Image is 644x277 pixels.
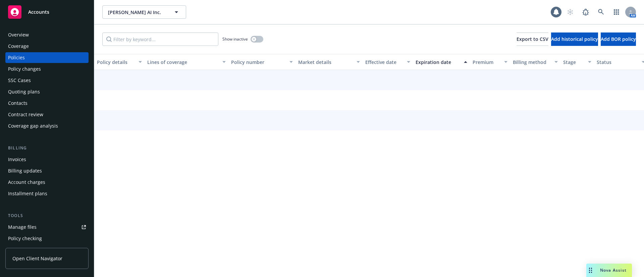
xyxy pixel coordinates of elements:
[8,121,58,131] div: Coverage gap analysis
[5,145,89,151] div: Billing
[610,5,623,19] a: Switch app
[5,64,89,74] a: Policy changes
[8,41,29,52] div: Coverage
[365,59,403,66] div: Effective date
[8,86,40,97] div: Quoting plans
[94,54,145,70] button: Policy details
[222,36,248,42] span: Show inactive
[586,264,632,277] button: Nova Assist
[551,36,598,42] span: Add historical policy
[8,109,43,120] div: Contract review
[228,54,296,70] button: Policy number
[8,98,28,109] div: Contacts
[8,165,42,176] div: Billing updates
[470,54,510,70] button: Premium
[147,59,218,66] div: Lines of coverage
[517,36,548,42] span: Export to CSV
[517,32,548,46] button: Export to CSV
[5,212,89,219] div: Tools
[5,86,89,97] a: Quoting plans
[102,32,218,46] input: Filter by keyword...
[551,32,598,46] button: Add historical policy
[5,121,89,131] a: Coverage gap analysis
[5,154,89,165] a: Invoices
[560,54,594,70] button: Stage
[8,177,45,188] div: Account charges
[8,233,42,244] div: Policy checking
[298,59,353,66] div: Market details
[28,9,49,15] span: Accounts
[601,32,636,46] button: Add BOR policy
[108,9,166,16] span: [PERSON_NAME] AI Inc.
[8,64,41,74] div: Policy changes
[8,188,47,199] div: Installment plans
[586,264,595,277] div: Drag to move
[8,154,26,165] div: Invoices
[5,98,89,109] a: Contacts
[5,75,89,86] a: SSC Cases
[145,54,228,70] button: Lines of coverage
[510,54,560,70] button: Billing method
[597,59,638,66] div: Status
[5,222,89,232] a: Manage files
[231,59,285,66] div: Policy number
[5,52,89,63] a: Policies
[296,54,363,70] button: Market details
[473,59,500,66] div: Premium
[8,75,31,86] div: SSC Cases
[413,54,470,70] button: Expiration date
[594,5,608,19] a: Search
[5,165,89,176] a: Billing updates
[5,188,89,199] a: Installment plans
[563,5,577,19] a: Start snowing
[601,36,636,42] span: Add BOR policy
[363,54,413,70] button: Effective date
[5,29,89,40] a: Overview
[5,41,89,52] a: Coverage
[97,59,135,66] div: Policy details
[513,59,550,66] div: Billing method
[102,5,186,19] button: [PERSON_NAME] AI Inc.
[416,59,460,66] div: Expiration date
[12,255,62,262] span: Open Client Navigator
[579,5,592,19] a: Report a Bug
[600,267,627,273] span: Nova Assist
[8,222,37,232] div: Manage files
[5,109,89,120] a: Contract review
[5,3,89,21] a: Accounts
[8,29,29,40] div: Overview
[5,177,89,188] a: Account charges
[5,233,89,244] a: Policy checking
[8,52,25,63] div: Policies
[563,59,584,66] div: Stage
